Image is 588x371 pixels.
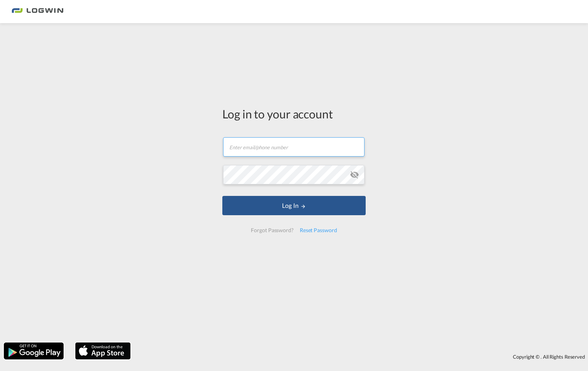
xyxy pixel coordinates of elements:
[248,223,296,237] div: Forgot Password?
[74,342,131,360] img: apple.png
[134,350,588,363] div: Copyright © . All Rights Reserved
[350,170,359,179] md-icon: icon-eye-off
[12,3,64,20] img: bc73a0e0d8c111efacd525e4c8ad7d32.png
[223,137,365,157] input: Enter email/phone number
[222,196,366,215] button: LOGIN
[222,106,366,122] div: Log in to your account
[3,342,64,360] img: google.png
[297,223,340,237] div: Reset Password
